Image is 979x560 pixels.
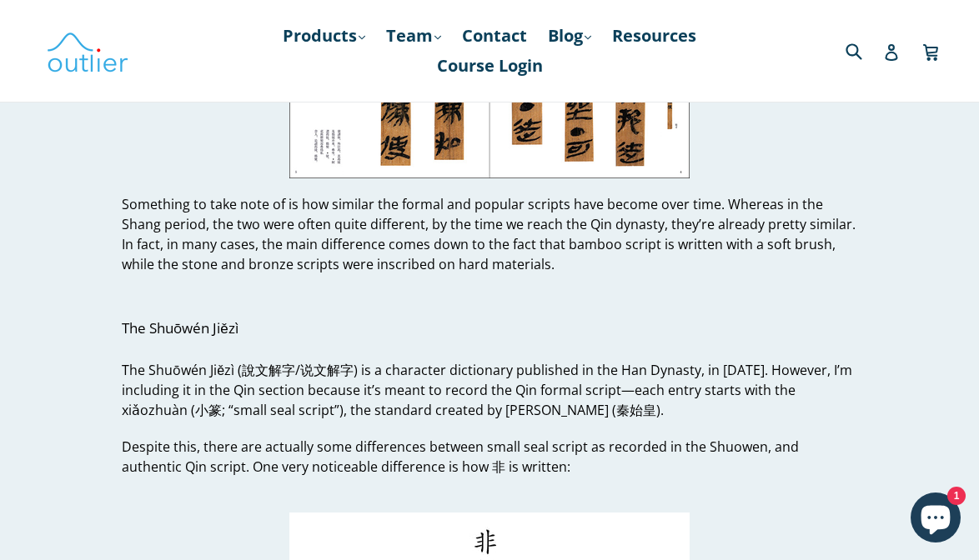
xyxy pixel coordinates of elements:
input: Search [841,33,887,67]
a: Products [274,21,374,51]
inbox-online-store-chat: Shopify online store chat [906,492,966,547]
span: The Shuōwén Jiězì (說文解字/说文解字) is a character dictionary published in the Han Dynasty, in [DATE]. ... [122,361,852,419]
a: Blog [540,21,600,51]
a: Contact [454,21,535,51]
a: Resources [604,21,705,51]
p: Despite this, there are actually some differences between small seal script as recorded in the Sh... [122,437,857,477]
span: The Shuōwén Jiězì [122,318,238,337]
p: Something to take note of is how similar the formal and popular scripts have become over time. Wh... [122,194,857,274]
img: Outlier Linguistics [46,27,129,75]
a: Course Login [429,51,551,81]
a: Team [378,21,449,51]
